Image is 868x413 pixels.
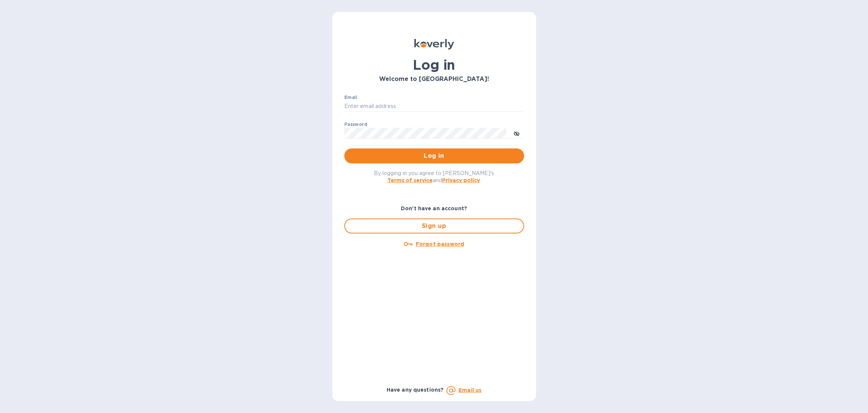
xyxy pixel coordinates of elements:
input: Enter email address [344,101,524,112]
a: Terms of service [387,177,433,183]
a: Privacy policy [442,177,480,183]
b: Have any questions? [387,387,444,393]
label: Password [344,122,367,127]
a: Email us [459,387,481,393]
span: Log in [350,151,518,160]
span: Sign up [351,221,517,230]
u: Forgot password [416,241,464,247]
button: Log in [344,148,524,163]
h3: Welcome to [GEOGRAPHIC_DATA]! [344,76,524,83]
h1: Log in [344,57,524,73]
img: Koverly [414,39,454,49]
b: Don't have an account? [401,205,467,211]
button: Sign up [344,218,524,233]
label: Email [344,95,357,100]
span: By logging in you agree to [PERSON_NAME]'s and . [374,170,494,183]
button: toggle password visibility [509,126,524,141]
